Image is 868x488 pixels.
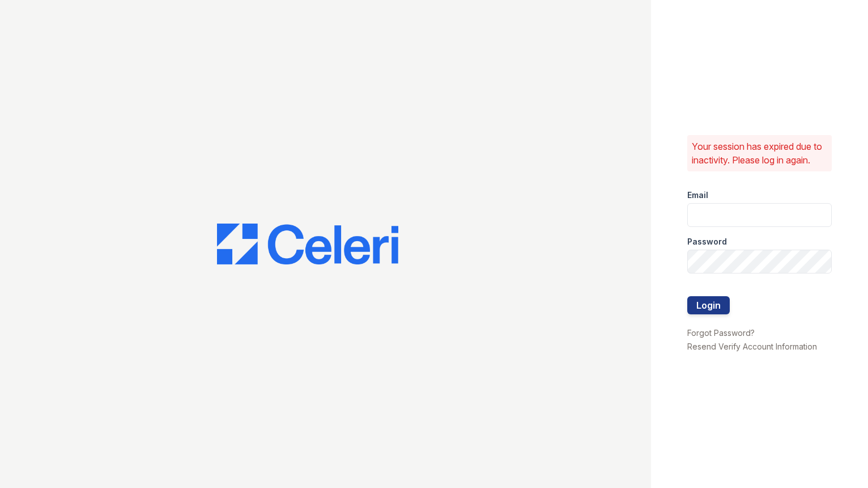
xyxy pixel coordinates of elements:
label: Email [687,190,708,201]
a: Forgot Password? [687,328,755,338]
p: Your session has expired due to inactivity. Please log in again. [692,140,827,167]
label: Password [687,236,727,247]
img: CE_Logo_Blue-a8612792a0a2168367f1c8372b55b34899dd931a85d93a1a3d3e32e68fde9ad4.png [217,224,398,264]
button: Login [687,296,730,314]
a: Resend Verify Account Information [687,342,817,351]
